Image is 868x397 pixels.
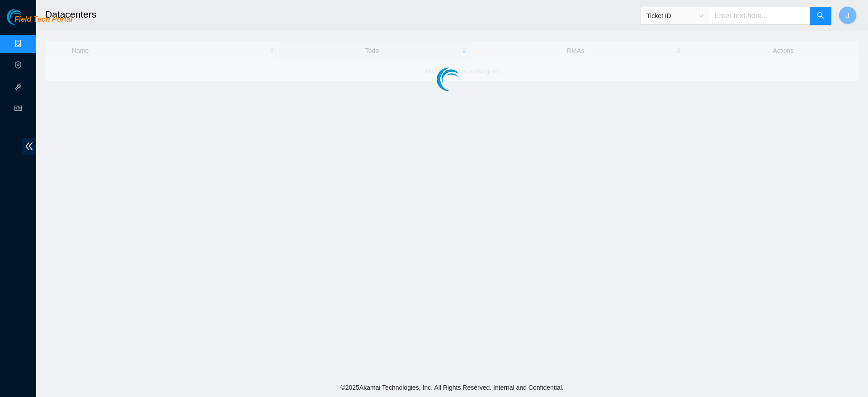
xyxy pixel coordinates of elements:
span: double-left [22,138,36,155]
span: search [817,12,824,20]
button: J [839,6,857,24]
img: Akamai Technologies [7,9,46,25]
input: Enter text here... [709,7,810,25]
footer: © 2025 Akamai Technologies, Inc. All Rights Reserved. Internal and Confidential. [36,378,868,397]
a: Akamai TechnologiesField Tech Portal [7,16,72,28]
span: Ticket ID [646,9,703,23]
span: J [846,10,849,21]
span: read [14,101,22,119]
span: Field Tech Portal [14,15,72,24]
button: search [810,7,831,25]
